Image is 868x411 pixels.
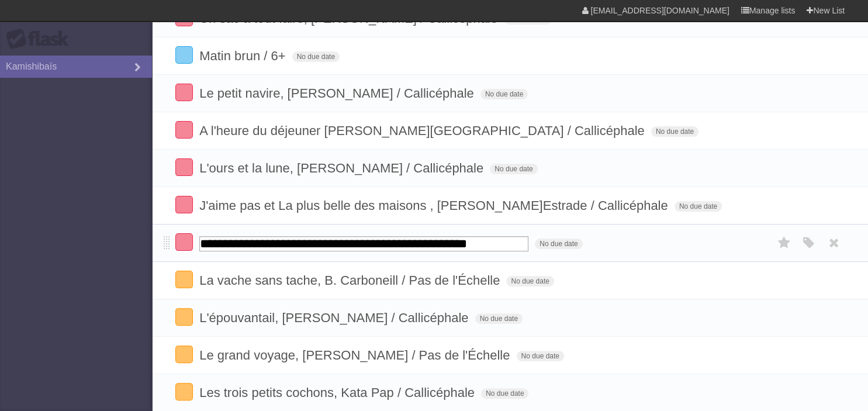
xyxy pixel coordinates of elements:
[517,351,564,361] span: No due date
[199,310,471,325] span: L'épouvantail, [PERSON_NAME] / Callicéphale
[535,239,582,249] span: No due date
[490,164,537,174] span: No due date
[773,233,796,253] label: Star task
[651,126,698,137] span: No due date
[199,385,478,400] span: Les trois petits cochons, Kata Pap / Callicéphale
[175,46,193,64] label: Done
[175,346,193,363] label: Done
[199,348,513,362] span: Le grand voyage, [PERSON_NAME] / Pas de l'Échelle
[675,201,722,212] span: No due date
[175,84,193,101] label: Done
[6,29,76,50] div: Flask
[175,383,193,400] label: Done
[175,196,193,213] label: Done
[480,89,528,99] span: No due date
[175,271,193,288] label: Done
[199,161,486,175] span: L'ours et la lune, [PERSON_NAME] / Callicéphale
[199,198,670,213] span: J'aime pas et La plus belle des maisons , [PERSON_NAME]Estrade / Callicéphale
[292,51,340,62] span: No due date
[481,388,528,399] span: No due date
[475,313,523,324] span: No due date
[199,49,288,63] span: Matin brun / 6+
[199,123,647,138] span: A l'heure du déjeuner [PERSON_NAME][GEOGRAPHIC_DATA] / Callicéphale
[506,276,554,286] span: No due date
[175,158,193,176] label: Done
[175,308,193,326] label: Done
[175,121,193,139] label: Done
[199,273,503,288] span: La vache sans tache, B. Carboneill / Pas de l'Échelle
[175,233,193,251] label: Done
[199,86,477,101] span: Le petit navire, [PERSON_NAME] / Callicéphale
